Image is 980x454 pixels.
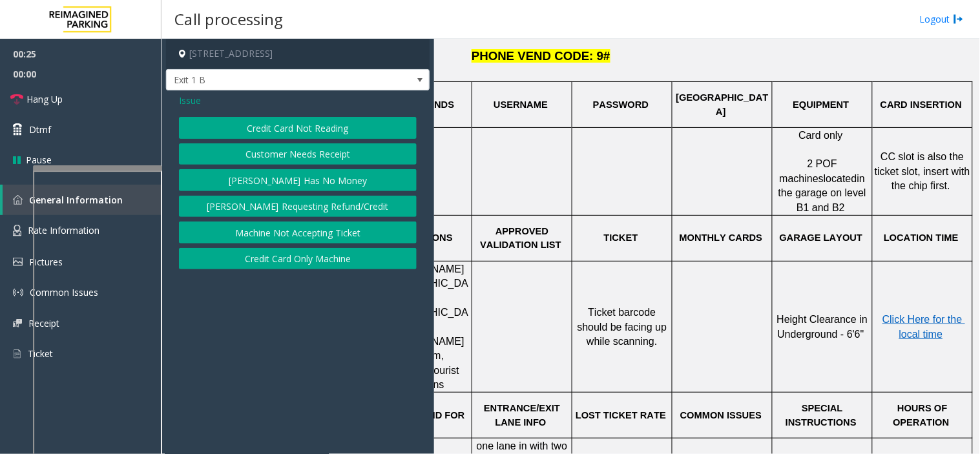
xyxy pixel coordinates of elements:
[494,99,548,110] span: USERNAME
[13,225,21,236] img: 'icon'
[179,222,417,243] button: Machine Not Accepting Ticket
[777,314,871,339] span: Height Clearance in Underground - 6'6"
[13,258,23,266] img: 'icon'
[28,224,99,236] span: Rate Information
[179,248,417,270] button: Credit Card Only Machine
[26,92,63,106] span: Hang Up
[168,3,289,35] h3: Call processing
[179,196,417,218] button: [PERSON_NAME] Requesting Refund/Credit
[13,319,22,327] img: 'icon'
[875,151,973,191] span: CC slot is also the ticket slot, insert with the chip first.
[28,317,59,329] span: Receipt
[167,70,377,90] span: Exit 1 B
[28,347,53,360] span: Ticket
[920,12,964,26] a: Logout
[166,39,430,69] h4: [STREET_ADDRESS]
[179,94,201,107] span: Issue
[780,158,840,183] span: 2 POF machines
[882,314,965,339] span: Click Here for the local time
[179,143,417,165] button: Customer Needs Receipt
[954,12,964,26] img: logout
[593,99,649,110] span: PASSWORD
[680,233,763,243] span: MONTHLY CARDS
[676,92,768,117] span: [GEOGRAPHIC_DATA]
[13,195,23,205] img: 'icon'
[824,173,857,184] span: located
[480,226,561,251] span: APPROVED VALIDATION LIST
[680,411,762,421] span: COMMON ISSUES
[799,130,843,141] span: Card only
[29,256,63,268] span: Pictures
[3,185,162,215] a: General Information
[13,287,23,298] img: 'icon'
[780,233,863,243] span: GARAGE LAYOUT
[882,315,965,339] a: Click Here for the local time
[793,99,849,110] span: EQUIPMENT
[604,233,638,243] span: TICKET
[13,348,21,360] img: 'icon'
[179,169,417,191] button: [PERSON_NAME] Has No Money
[472,49,610,63] span: PHONE VEND CODE: 9#
[26,153,52,167] span: Pause
[576,411,666,421] span: LOST TICKET RATE
[881,99,962,110] span: CARD INSERTION
[884,233,959,243] span: LOCATION TIME
[29,194,123,206] span: General Information
[786,404,857,428] span: SPECIAL INSTRUCTIONS
[578,307,670,347] span: Ticket barcode should be facing up while scanning.
[30,286,98,298] span: Common Issues
[29,123,51,136] span: Dtmf
[179,117,417,139] button: Credit Card Not Reading
[893,404,950,428] span: HOURS OF OPERATION
[484,404,563,428] span: ENTRANCE/EXIT LANE INFO
[778,173,870,213] span: in the garage on level B1 and B2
